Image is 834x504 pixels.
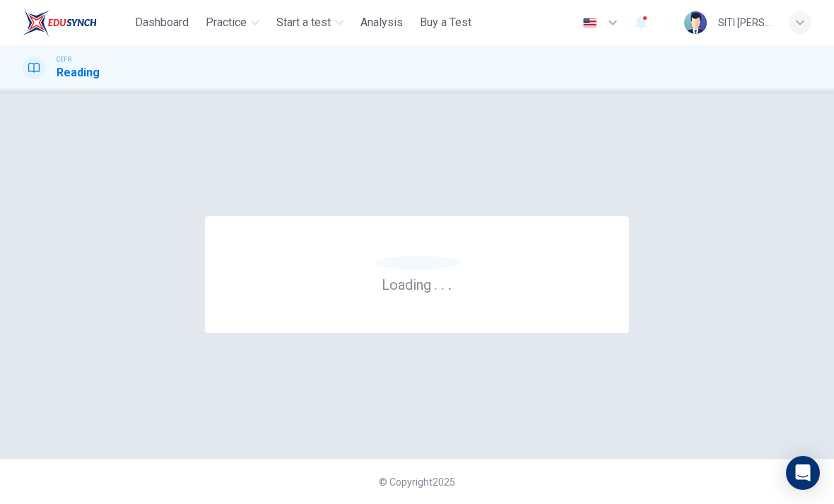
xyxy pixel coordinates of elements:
span: Practice [206,14,247,31]
span: © Copyright 2025 [379,476,455,488]
span: Buy a Test [420,14,471,31]
button: Analysis [355,10,409,35]
span: Start a test [276,14,331,31]
h6: . [433,271,438,295]
span: Analysis [360,14,403,31]
h6: Loading [382,275,452,293]
span: CEFR [57,54,71,64]
button: Practice [200,10,265,35]
img: ELTC logo [23,8,97,37]
h6: . [440,271,445,295]
h1: Reading [57,64,100,81]
img: Profile picture [684,11,707,34]
div: SITI [PERSON_NAME] [PERSON_NAME] [718,14,772,31]
a: ELTC logo [23,8,129,37]
img: en [581,18,599,28]
div: Open Intercom Messenger [786,456,820,490]
button: Buy a Test [414,10,477,35]
button: Dashboard [129,10,194,35]
span: Dashboard [135,14,189,31]
h6: . [447,271,452,295]
button: Start a test [271,10,349,35]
